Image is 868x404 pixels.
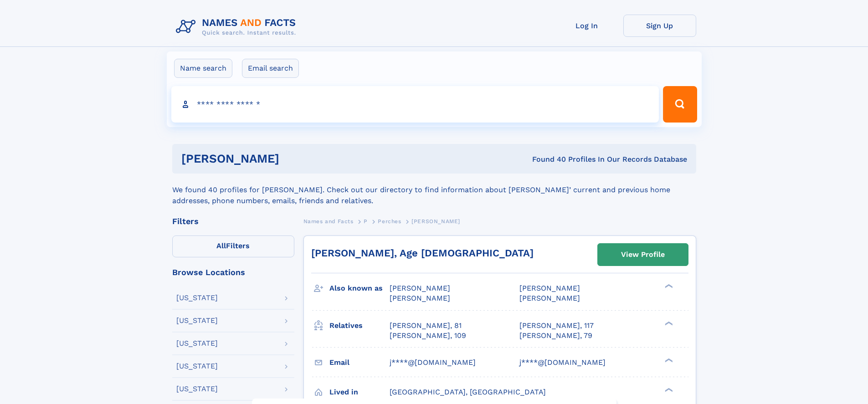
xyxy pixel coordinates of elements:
[176,385,218,393] div: [US_STATE]
[519,294,580,302] span: [PERSON_NAME]
[364,218,368,225] span: P
[519,321,594,331] a: [PERSON_NAME], 117
[663,387,673,393] div: ❯
[172,268,294,276] div: Browse Locations
[390,331,466,341] a: [PERSON_NAME], 109
[303,215,354,227] a: Names and Facts
[216,241,226,250] span: All
[519,284,580,292] span: [PERSON_NAME]
[181,153,406,164] h1: [PERSON_NAME]
[663,357,673,363] div: ❯
[176,317,218,324] div: [US_STATE]
[176,340,218,347] div: [US_STATE]
[390,321,462,331] a: [PERSON_NAME], 81
[176,294,218,302] div: [US_STATE]
[329,384,390,400] h3: Lived in
[378,218,401,225] span: Perches
[390,284,450,292] span: [PERSON_NAME]
[329,281,390,296] h3: Also known as
[390,388,546,396] span: [GEOGRAPHIC_DATA], [GEOGRAPHIC_DATA]
[519,331,592,341] a: [PERSON_NAME], 79
[364,215,368,227] a: P
[329,318,390,333] h3: Relatives
[598,244,688,266] a: View Profile
[406,154,687,164] div: Found 40 Profiles In Our Records Database
[663,320,673,326] div: ❯
[174,59,232,78] label: Name search
[390,294,450,302] span: [PERSON_NAME]
[623,15,696,37] a: Sign Up
[242,59,299,78] label: Email search
[172,235,294,257] label: Filters
[171,86,659,123] input: search input
[663,86,697,123] button: Search Button
[172,15,303,39] img: Logo Names and Facts
[550,15,623,37] a: Log In
[172,174,696,206] div: We found 40 profiles for [PERSON_NAME]. Check out our directory to find information about [PERSON...
[172,217,294,225] div: Filters
[176,363,218,370] div: [US_STATE]
[378,215,401,227] a: Perches
[311,247,534,259] a: [PERSON_NAME], Age [DEMOGRAPHIC_DATA]
[411,218,460,225] span: [PERSON_NAME]
[663,283,673,289] div: ❯
[621,244,665,265] div: View Profile
[329,355,390,370] h3: Email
